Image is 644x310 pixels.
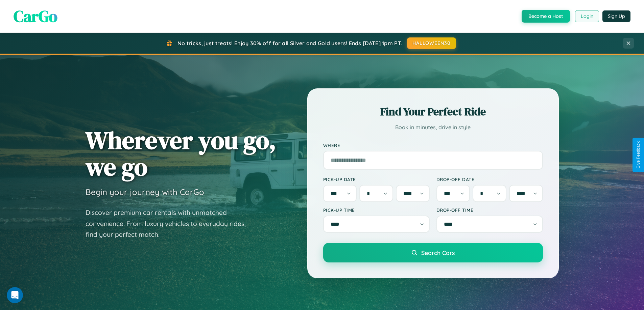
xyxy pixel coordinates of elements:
[421,249,455,256] span: Search Cars
[323,122,543,132] p: Book in minutes, drive in style
[177,40,402,47] span: No tricks, just treats! Enjoy 30% off for all Silver and Gold users! Ends [DATE] 1pm PT.
[323,176,430,182] label: Pick-up Date
[7,287,23,303] iframe: Intercom live chat
[636,141,641,169] div: Give Feedback
[522,10,570,23] button: Become a Host
[86,207,255,240] p: Discover premium car rentals with unmatched convenience. From luxury vehicles to everyday rides, ...
[407,37,456,49] button: HALLOWEEN30
[602,10,630,22] button: Sign Up
[323,104,543,119] h2: Find Your Perfect Ride
[575,10,599,22] button: Login
[323,142,543,148] label: Where
[323,207,430,213] label: Pick-up Time
[14,5,57,27] span: CarGo
[86,187,204,197] h3: Begin your journey with CarGo
[86,127,276,180] h1: Wherever you go, we go
[436,176,543,182] label: Drop-off Date
[436,207,543,213] label: Drop-off Time
[323,243,543,262] button: Search Cars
